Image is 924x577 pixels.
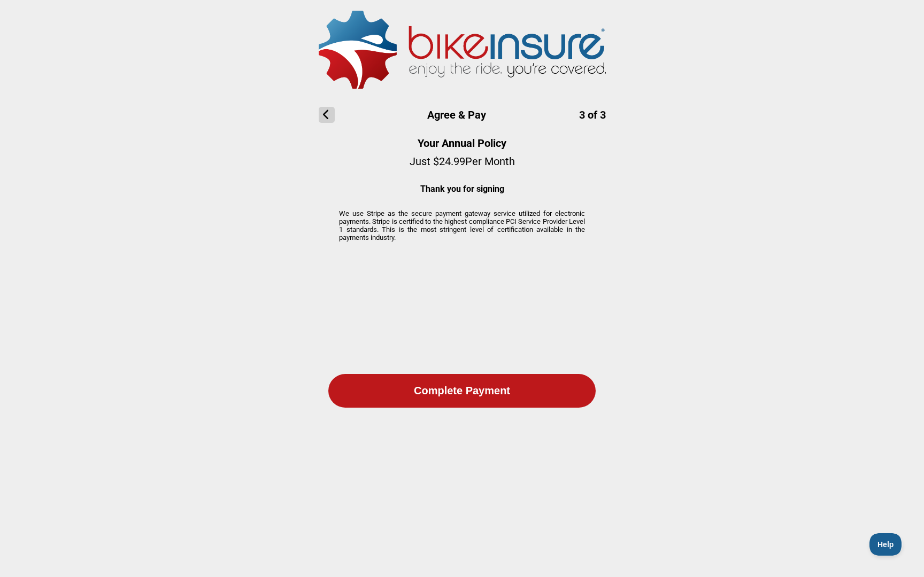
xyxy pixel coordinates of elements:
[328,374,596,408] button: Complete Payment
[410,184,515,194] p: Thank you for signing
[869,533,903,556] iframe: Toggle Customer Support
[410,137,515,150] h2: Your Annual Policy
[339,209,585,241] p: We use Stripe as the secure payment gateway service utilized for electronic payments. Stripe is c...
[334,246,590,360] iframe: Secure payment input frame
[579,108,606,121] span: 3 of 3
[319,107,606,123] h1: Agree & Pay
[410,155,515,168] p: Just $ 24.99 Per Month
